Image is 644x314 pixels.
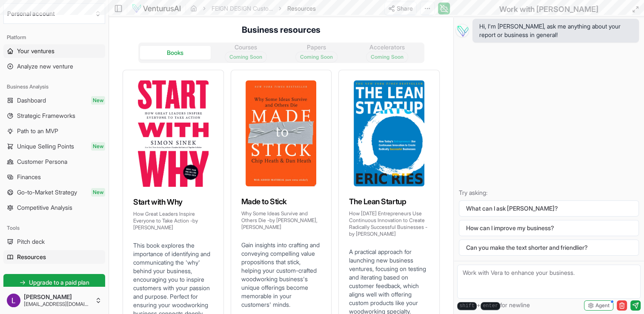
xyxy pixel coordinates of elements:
p: How Great Leaders Inspire Everyone to Take Action - by [PERSON_NAME] [133,211,213,231]
a: Path to an MVP [3,124,105,138]
a: Pitch deck [3,235,105,248]
span: Strategic Frameworks [17,111,75,120]
img: The Lean Startup [354,80,424,186]
a: Finances [3,170,105,184]
a: DashboardNew [3,94,105,107]
a: Upgrade to a paid plan [3,274,105,291]
span: Resources [17,253,46,261]
span: New [91,188,105,197]
a: Go-to-Market StrategyNew [3,186,105,199]
a: Strategic Frameworks [3,109,105,123]
img: Vera [455,24,469,37]
div: Books [167,49,183,57]
h3: Made to Stick [241,196,321,208]
button: How can I improve my business? [459,220,639,236]
h3: Start with Why [133,196,213,208]
p: Gain insights into crafting and conveying compelling value propositions that stick, helping your ... [241,241,321,309]
button: [PERSON_NAME][EMAIL_ADDRESS][DOMAIN_NAME] [3,290,105,311]
p: Why Some Ideas Survive and Others Die - by [PERSON_NAME], [PERSON_NAME] [241,210,321,231]
span: New [91,96,105,105]
p: How [DATE] Entrepreneurs Use Continuous Innovation to Create Radically Successful Businesses - by... [349,210,429,237]
h4: Business resources [109,17,453,36]
span: New [91,142,105,151]
div: Platform [3,31,105,44]
kbd: shift [457,302,477,310]
a: Unique Selling PointsNew [3,140,105,153]
span: Customer Persona [17,157,67,166]
span: Your ventures [17,47,54,55]
button: Can you make the text shorter and friendlier? [459,240,639,256]
a: Your ventures [3,44,105,58]
span: Analyze new venture [17,62,73,71]
span: Upgrade to a paid plan [29,278,89,287]
span: Go-to-Market Strategy [17,188,77,197]
button: What can I ask [PERSON_NAME]? [459,200,639,217]
img: ACg8ocIyktEWjwAkxnvkwxFfmaIhkmXFH3SjCfMuxxgOCG67yAYBKw=s96-c [7,294,20,307]
span: Unique Selling Points [17,142,74,151]
span: Path to an MVP [17,127,58,135]
button: Agent [584,300,613,311]
a: Analyze new venture [3,60,105,73]
span: + for newline [457,301,530,310]
span: Pitch deck [17,237,45,246]
a: Resources [3,250,105,264]
span: Competitive Analysis [17,203,72,212]
p: Try asking: [459,188,639,197]
div: Business Analysis [3,80,105,94]
span: Agent [595,302,610,309]
a: Customer Persona [3,155,105,168]
h3: The Lean Startup [349,196,429,208]
kbd: enter [481,302,500,310]
span: Hi, I'm [PERSON_NAME], ask me anything about your report or business in general! [479,22,632,39]
img: Made to Stick [246,80,316,186]
div: Tools [3,221,105,235]
span: [EMAIL_ADDRESS][DOMAIN_NAME] [24,301,92,308]
span: [PERSON_NAME] [24,293,92,301]
span: Dashboard [17,96,46,105]
a: Competitive Analysis [3,201,105,214]
span: Finances [17,173,41,181]
img: Start with Why [138,80,209,187]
